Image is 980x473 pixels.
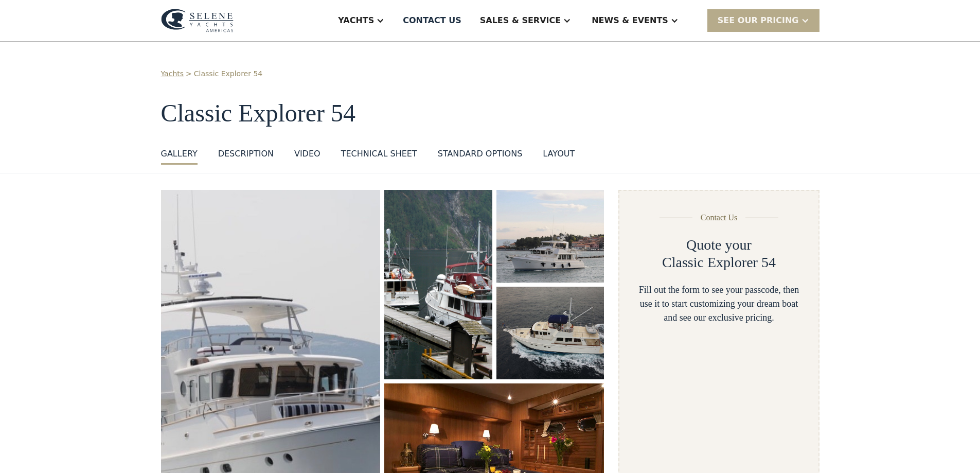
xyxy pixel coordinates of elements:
[186,68,192,79] div: >
[496,190,604,283] a: open lightbox
[686,236,752,254] h2: Quote your
[161,148,198,160] div: GALLERY
[543,148,575,165] a: layout
[480,14,561,27] div: Sales & Service
[161,9,234,32] img: logo
[496,287,604,379] img: 50 foot motor yacht
[218,148,274,165] a: DESCRIPTION
[218,148,274,160] div: DESCRIPTION
[403,14,461,27] div: Contact US
[294,148,320,160] div: VIDEO
[341,148,417,165] a: Technical sheet
[701,212,738,224] div: Contact Us
[496,190,604,283] img: 50 foot motor yacht
[662,254,776,271] h2: Classic Explorer 54
[338,14,374,27] div: Yachts
[161,68,184,79] a: Yachts
[161,148,198,165] a: GALLERY
[718,14,799,27] div: SEE Our Pricing
[341,148,417,160] div: Technical sheet
[384,190,492,379] a: open lightbox
[543,148,575,160] div: layout
[707,9,819,31] div: SEE Our Pricing
[438,148,523,165] a: standard options
[438,148,523,160] div: standard options
[194,68,262,79] a: Classic Explorer 54
[636,283,801,325] div: Fill out the form to see your passcode, then use it to start customizing your dream boat and see ...
[161,100,819,127] h1: Classic Explorer 54
[294,148,320,165] a: VIDEO
[496,287,604,379] a: open lightbox
[592,14,668,27] div: News & EVENTS
[384,190,492,379] img: 50 foot motor yacht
